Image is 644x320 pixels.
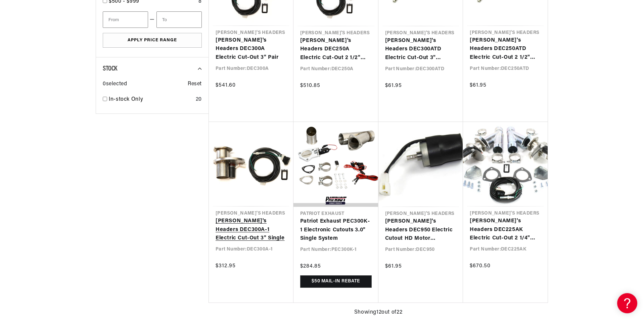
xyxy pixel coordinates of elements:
input: From [103,11,148,28]
a: [PERSON_NAME]'s Headers DEC950 Electric Cutout HD Motor Replacement [385,217,457,243]
span: Showing 12 out of 22 [354,308,402,317]
a: [PERSON_NAME]'s Headers DEC300A-1 Electric Cut-Out 3" Single [216,217,287,243]
a: [PERSON_NAME]'s Headers DEC250A Electric Cut-Out 2 1/2" Pair [300,37,372,62]
a: In-stock Only [109,95,193,104]
span: Reset [188,80,202,89]
input: To [156,11,202,28]
a: [PERSON_NAME]'s Headers DEC225AK Electric Cut-Out 2 1/4" Pair with Hook-Up Kit [470,217,541,243]
span: — [150,15,155,24]
button: Apply Price Range [103,33,202,48]
a: [PERSON_NAME]'s Headers DEC300A Electric Cut-Out 3" Pair [216,36,287,62]
a: Patriot Exhaust PEC300K-1 Electronic Cutouts 3.0" Single System [300,217,372,243]
a: [PERSON_NAME]'s Headers DEC300ATD Electric Cut-Out 3" Stainless Steel Turn Down Each [385,37,457,62]
div: 20 [196,95,202,104]
span: 0 selected [103,80,127,89]
a: [PERSON_NAME]'s Headers DEC250ATD Electric Cut-Out 2 1/2" Stainless Steel Turn Down Each [470,36,541,62]
span: Stock [103,65,117,72]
